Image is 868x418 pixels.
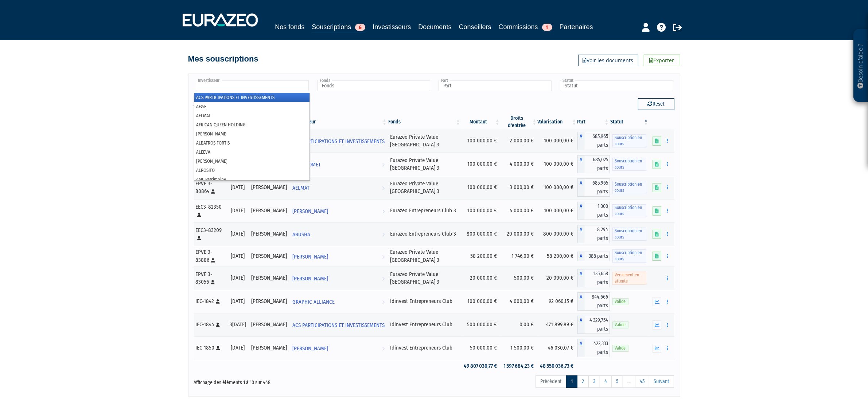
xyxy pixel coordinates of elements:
a: ARUSHA [289,227,388,241]
div: [DATE] [230,230,246,238]
i: Voir l'investisseur [382,272,385,285]
td: 48 550 036,73 € [538,360,577,372]
div: A - Eurazeo Private Value Europe 3 [577,269,610,287]
a: AELMAT [289,180,388,195]
a: 1 [566,375,577,388]
td: 500,00 € [501,267,538,290]
span: A [577,339,585,357]
div: Affichage des éléments 1 à 10 sur 448 [194,375,388,386]
span: A [577,269,585,287]
i: [Français] Personne physique [216,299,220,304]
a: 2 [577,375,589,388]
th: Fonds: activer pour trier la colonne par ordre croissant [388,115,461,129]
td: 20 000,00 € [538,267,577,290]
span: ARUSHA [292,228,310,241]
div: A - Eurazeo Private Value Europe 3 [577,178,610,197]
i: Voir l'investisseur [382,295,385,309]
span: A [577,202,585,220]
span: 844,666 parts [585,292,610,311]
span: Versement en attente [612,272,647,285]
span: Souscription en cours [612,158,647,171]
span: ACS PARTICIPATIONS ET INVESTISSEMENTS [292,135,385,148]
td: 20 000,00 € [461,267,501,290]
a: ACS PARTICIPATIONS ET INVESTISSEMENTS [289,134,388,148]
img: 1732889491-logotype_eurazeo_blanc_rvb.png [183,13,258,27]
div: IEC-1842 [196,297,225,305]
a: Partenaires [560,22,593,32]
i: Voir l'investisseur [382,158,385,171]
a: Commissions1 [499,22,552,32]
div: A - Idinvest Entrepreneurs Club [577,292,610,311]
div: Eurazeo Private Value [GEOGRAPHIC_DATA] 3 [390,180,459,196]
div: Idinvest Entrepreneurs Club [390,344,459,352]
li: ACS PARTICIPATIONS ET INVESTISSEMENTS [194,93,310,102]
td: 100 000,00 € [538,176,577,199]
span: 135,658 parts [585,269,610,287]
span: AELMAT [292,181,310,195]
a: Investisseurs [373,22,411,32]
td: 58 200,00 € [461,246,501,267]
li: ALEEVA [194,147,310,157]
span: A [577,316,585,334]
span: [PERSON_NAME] [292,250,328,264]
td: 0,00 € [501,313,538,336]
div: Eurazeo Private Value [GEOGRAPHIC_DATA] 3 [390,271,459,286]
td: 100 000,00 € [538,153,577,176]
a: 4 [600,375,612,388]
span: GRAPHIC ALLIANCE [292,295,335,309]
span: 685,025 parts [585,155,610,173]
td: 1 746,00 € [501,246,538,267]
li: ALBATROS FORTIS [194,138,310,147]
span: Valide [612,298,628,305]
span: 422,333 parts [585,339,610,357]
td: 4 000,00 € [501,290,538,313]
span: A [577,132,585,150]
div: A - Idinvest Entrepreneurs Club [577,339,610,357]
span: A [577,178,585,197]
td: 2 000,00 € [501,129,538,153]
li: ALROSITO [194,166,310,175]
a: 5 [611,375,623,388]
td: 471 899,89 € [538,313,577,336]
span: 6 [355,24,365,31]
span: [PERSON_NAME] [292,272,328,285]
div: Idinvest Entrepreneurs Club [390,297,459,305]
a: Nos fonds [275,22,304,32]
li: AML Patrimoine [194,175,310,184]
div: IEC-1850 [196,344,225,352]
div: Eurazeo Private Value [GEOGRAPHIC_DATA] 3 [390,157,459,172]
a: Conseillers [459,22,491,32]
i: [Français] Personne physique [211,280,215,284]
i: [Français] Personne physique [216,323,220,327]
td: 4 000,00 € [501,153,538,176]
span: A [577,225,585,243]
div: A - Eurazeo Entrepreneurs Club 3 [577,225,610,243]
div: A - Eurazeo Private Value Europe 3 [577,155,610,173]
td: 49 807 030,77 € [461,360,501,372]
td: 800 000,00 € [538,222,577,246]
div: Eurazeo Entrepreneurs Club 3 [390,207,459,214]
td: 100 000,00 € [461,129,501,153]
span: 1 [542,24,552,31]
span: Souscription en cours [612,134,647,147]
i: Voir l'investisseur [382,250,385,264]
span: Souscription en cours [612,181,647,194]
div: EPVE 3-83056 [196,271,225,286]
td: 20 000,00 € [501,222,538,246]
span: 388 parts [585,252,610,261]
td: 800 000,00 € [461,222,501,246]
a: Souscriptions6 [312,22,365,33]
a: ACS PARTICIPATIONS ET INVESTISSEMENTS [289,318,388,332]
i: [Français] Personne physique [217,346,221,350]
i: [Français] Personne physique [198,236,202,240]
span: Souscription en cours [612,249,647,263]
div: A - Eurazeo Private Value Europe 3 [577,252,610,261]
a: 45 [635,375,649,388]
span: ACS PARTICIPATIONS ET INVESTISSEMENTS [292,319,385,332]
a: Suivant [649,375,674,388]
li: AELMAT [194,111,310,120]
a: 3 [588,375,600,388]
th: Investisseur: activer pour trier la colonne par ordre croissant [289,115,388,129]
div: A - Eurazeo Entrepreneurs Club 3 [577,202,610,220]
span: A [577,292,585,311]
